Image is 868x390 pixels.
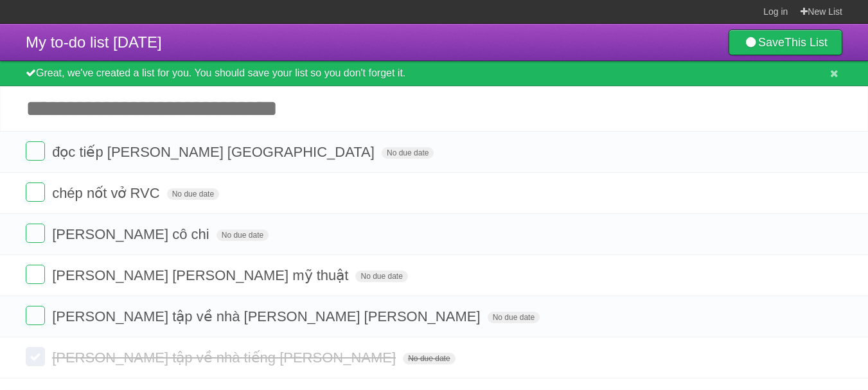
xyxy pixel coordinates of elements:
[167,188,219,200] span: No due date
[52,308,483,324] span: [PERSON_NAME] tập về nhà [PERSON_NAME] [PERSON_NAME]
[26,141,45,161] label: Done
[26,265,45,284] label: Done
[52,144,378,160] span: đọc tiếp [PERSON_NAME] [GEOGRAPHIC_DATA]
[26,182,45,202] label: Done
[355,270,407,282] span: No due date
[403,353,455,364] span: No due date
[52,226,213,242] span: [PERSON_NAME] cô chi
[729,30,842,55] a: SaveThis List
[52,185,163,201] span: chép nốt vở RVC
[52,267,351,283] span: [PERSON_NAME] [PERSON_NAME] mỹ thuật
[26,306,45,325] label: Done
[52,350,399,366] span: [PERSON_NAME] tập về nhà tiếng [PERSON_NAME]
[382,147,434,159] span: No due date
[217,229,269,241] span: No due date
[26,33,162,51] span: My to-do list [DATE]
[488,312,540,323] span: No due date
[26,224,45,243] label: Done
[784,36,828,49] b: This List
[26,347,45,366] label: Done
